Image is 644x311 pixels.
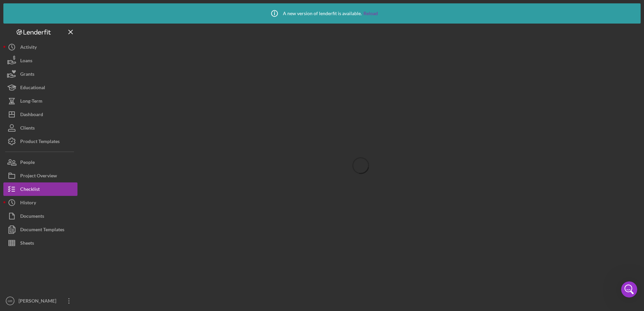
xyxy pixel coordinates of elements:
[20,54,32,69] div: Loans
[3,209,77,223] button: Documents
[107,227,118,232] span: Help
[8,299,12,303] text: HR
[56,227,79,232] span: Messages
[20,108,43,123] div: Dashboard
[3,108,77,121] button: Dashboard
[363,11,378,16] a: Reload
[116,11,128,23] div: Close
[20,182,40,198] div: Checklist
[266,5,378,22] div: A new version of lenderfit is available.
[20,169,57,184] div: Project Overview
[3,169,77,182] button: Project Overview
[3,54,77,67] button: Loans
[3,196,77,209] button: History
[20,40,37,56] div: Activity
[45,210,90,237] button: Messages
[15,227,30,232] span: Home
[20,209,44,224] div: Documents
[90,210,135,237] button: Help
[17,294,61,309] div: [PERSON_NAME]
[3,223,77,236] button: Document Templates
[20,236,34,251] div: Sheets
[3,81,77,94] button: Educational
[3,121,77,135] button: Clients
[20,223,64,238] div: Document Templates
[3,94,77,108] button: Long-Term
[20,67,34,82] div: Grants
[3,182,77,196] button: Checklist
[20,135,60,150] div: Product Templates
[20,121,35,136] div: Clients
[13,48,121,71] p: Hi [PERSON_NAME] 👋
[20,94,42,109] div: Long-Term
[3,155,77,169] button: People
[92,11,105,24] img: Profile image for Christina
[3,236,77,250] button: Sheets
[3,135,77,148] button: Product Templates
[3,294,77,308] button: HR[PERSON_NAME]
[13,13,24,24] img: logo
[20,81,45,96] div: Educational
[13,71,121,82] p: How can we help?
[20,155,35,171] div: People
[3,40,77,54] button: Activity
[621,281,637,298] iframe: Intercom live chat
[3,67,77,81] button: Grants
[20,196,36,211] div: History
[79,11,92,24] img: Profile image for Allison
